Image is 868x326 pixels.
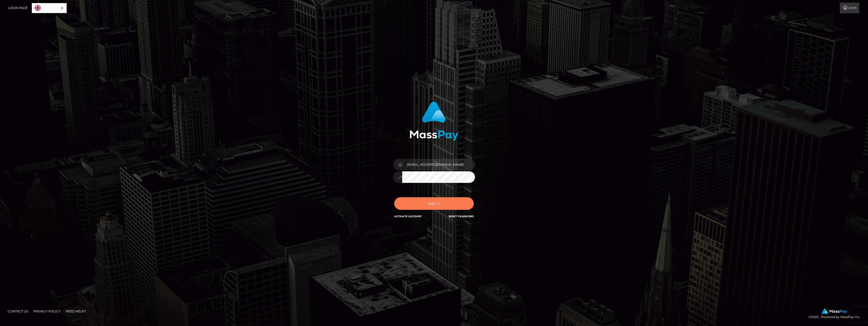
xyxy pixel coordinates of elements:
aside: Language selected: English [32,3,67,13]
a: Reset Password [449,215,474,218]
input: E-mail... [402,159,475,170]
a: Login Page [8,3,28,13]
div: Language [32,3,67,13]
div: © 2025 , Powered by MassPay Inc. [809,309,864,320]
img: MassPay [822,309,847,314]
img: MassPay Login [410,102,458,141]
a: Need Help? [64,307,88,315]
a: Activate Account [394,215,422,218]
a: Contact Us [6,307,30,315]
a: Login [840,3,859,13]
a: English [32,3,66,13]
button: Sign in [394,197,474,210]
a: Privacy Policy [31,307,63,315]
